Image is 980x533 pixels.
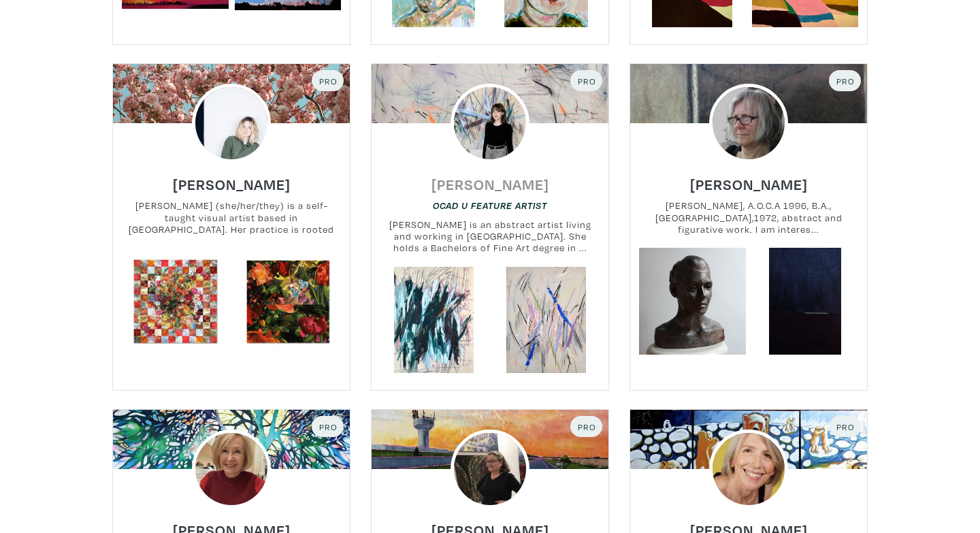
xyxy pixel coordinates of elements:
[318,421,338,432] span: Pro
[451,84,529,163] img: phpThumb.php
[372,219,608,255] small: [PERSON_NAME] is an abstract artist living and working in [GEOGRAPHIC_DATA]. She holds a Bachelor...
[709,430,788,508] img: phpThumb.php
[835,421,855,432] span: Pro
[576,76,596,86] span: Pro
[433,200,547,211] em: OCAD U Feature Artist
[576,421,596,432] span: Pro
[173,175,291,193] h6: [PERSON_NAME]
[690,172,808,188] a: [PERSON_NAME]
[690,175,808,193] h6: [PERSON_NAME]
[192,84,271,163] img: phpThumb.php
[318,76,338,86] span: Pro
[835,76,855,86] span: Pro
[630,199,867,236] small: [PERSON_NAME], A.O.C.A 1996, B.A., [GEOGRAPHIC_DATA],1972, abstract and figurative work. I am int...
[433,199,547,212] a: OCAD U Feature Artist
[451,430,529,508] img: phpThumb.php
[173,172,291,188] a: [PERSON_NAME]
[709,84,788,163] img: phpThumb.php
[113,199,350,236] small: [PERSON_NAME] (she/her/they) is a self-taught visual artist based in [GEOGRAPHIC_DATA]. Her pract...
[431,172,549,188] a: [PERSON_NAME]
[192,430,271,508] img: phpThumb.php
[431,175,549,193] h6: [PERSON_NAME]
